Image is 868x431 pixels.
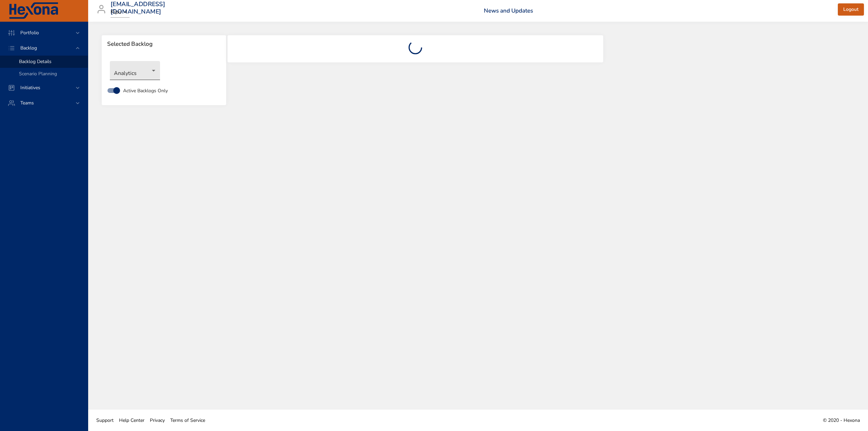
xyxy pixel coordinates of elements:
[170,417,205,424] span: Terms of Service
[15,30,44,36] span: Portfolio
[110,61,160,80] div: Analytics
[838,3,864,16] button: Logout
[150,417,165,424] span: Privacy
[147,413,167,428] a: Privacy
[19,71,57,77] span: Scenario Planning
[107,41,221,47] span: Selected Backlog
[119,417,144,424] span: Help Center
[123,87,168,94] span: Active Backlogs Only
[843,5,859,14] span: Logout
[94,413,116,428] a: Support
[96,417,114,424] span: Support
[15,84,46,91] span: Initiatives
[484,7,533,15] a: News and Updates
[111,7,130,18] div: Kipu
[167,413,208,428] a: Terms of Service
[19,58,52,65] span: Backlog Details
[823,417,860,424] span: © 2020 - Hexona
[111,1,165,15] h3: [EMAIL_ADDRESS][DOMAIN_NAME]
[15,100,39,106] span: Teams
[116,413,147,428] a: Help Center
[8,2,59,19] img: Hexona
[15,45,42,51] span: Backlog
